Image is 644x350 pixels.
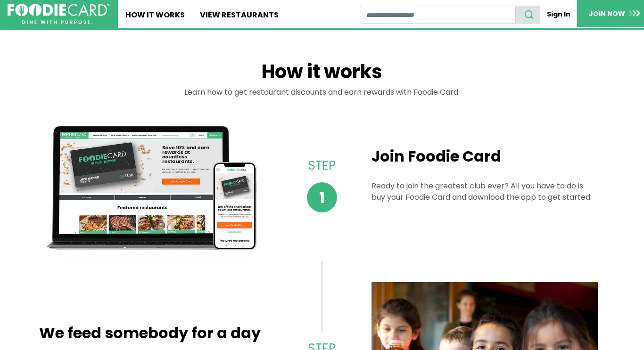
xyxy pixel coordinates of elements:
[39,87,605,109] div: Learn how to get restaurant discounts and earn rewards with Foodie Card.
[372,180,598,203] p: Ready to join the greatest club ever? All you have to do is buy your Foodie Card and download the...
[515,6,540,24] button: search
[307,182,337,212] span: 1
[39,60,605,87] h1: How it works
[540,6,577,23] a: Sign In
[8,4,110,24] img: FoodieCard; Eat, Drink, Save, Donate
[39,324,265,342] h2: We feed somebody for a day
[297,156,347,175] p: Step
[372,147,598,165] h2: Join Foodie Card
[360,6,516,24] input: restaurant search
